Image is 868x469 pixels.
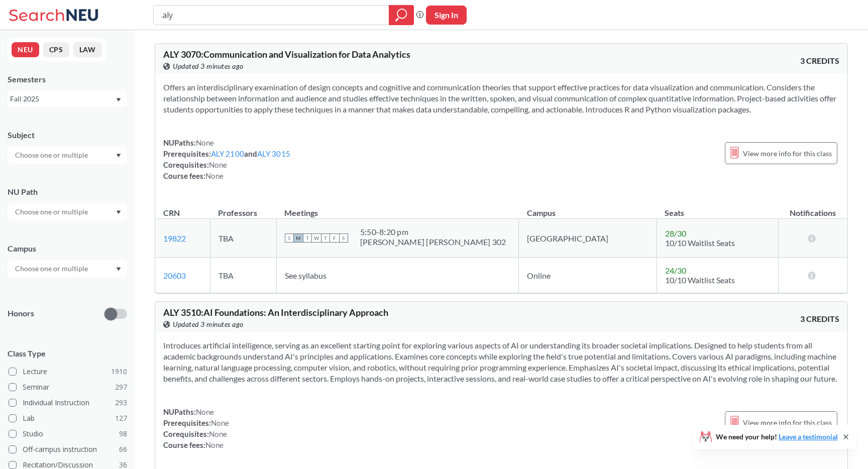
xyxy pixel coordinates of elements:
span: W [312,233,321,243]
span: 28 / 30 [665,228,686,238]
span: None [211,418,229,427]
span: 10/10 Waitlist Seats [665,275,735,285]
th: Meetings [276,197,518,219]
th: Notifications [778,197,847,219]
svg: magnifying glass [395,8,407,22]
div: Dropdown arrow [8,203,127,220]
span: We need your help! [716,433,838,440]
span: Updated 3 minutes ago [173,319,244,330]
div: CRN [163,207,180,218]
a: 19822 [163,233,186,243]
span: 127 [115,413,127,424]
div: Semesters [8,74,127,85]
div: Fall 2025 [10,93,115,104]
button: LAW [73,42,102,57]
span: S [285,233,294,243]
span: F [330,233,339,243]
a: 20603 [163,271,186,280]
a: ALY 3015 [257,149,290,158]
button: Sign In [426,6,467,25]
span: M [294,233,303,243]
div: NU Path [8,186,127,197]
div: [PERSON_NAME] [PERSON_NAME] 302 [360,237,506,247]
span: 98 [119,428,127,439]
span: 3 CREDITS [800,313,839,324]
span: None [209,429,227,438]
span: ALY 3070 : Communication and Visualization for Data Analytics [163,49,410,60]
svg: Dropdown arrow [116,210,121,214]
span: View more info for this class [743,147,832,160]
label: Seminar [9,381,127,394]
span: 10/10 Waitlist Seats [665,238,735,248]
div: Dropdown arrow [8,147,127,164]
section: Introduces artificial intelligence, serving as an excellent starting point for exploring various ... [163,340,839,384]
td: [GEOGRAPHIC_DATA] [519,219,657,258]
label: Lab [9,412,127,425]
td: TBA [210,219,276,258]
div: Subject [8,130,127,141]
div: Campus [8,243,127,254]
input: Class, professor, course number, "phrase" [161,7,382,24]
span: View more info for this class [743,416,832,429]
input: Choose one or multiple [10,206,94,218]
span: None [196,138,214,147]
span: 1910 [111,366,127,377]
svg: Dropdown arrow [116,267,121,271]
th: Seats [657,197,778,219]
span: T [321,233,330,243]
span: 24 / 30 [665,266,686,275]
input: Choose one or multiple [10,149,94,161]
svg: Dropdown arrow [116,154,121,158]
button: CPS [43,42,69,57]
td: Online [519,258,657,293]
span: None [205,440,224,449]
span: S [339,233,348,243]
div: NUPaths: Prerequisites: and Corequisites: Course fees: [163,137,290,181]
th: Campus [519,197,657,219]
a: ALY 2100 [211,149,244,158]
span: None [205,171,224,180]
label: Lecture [9,365,127,378]
input: Choose one or multiple [10,263,94,275]
label: Off-campus instruction [9,443,127,456]
svg: Dropdown arrow [116,98,121,102]
span: 3 CREDITS [800,55,839,66]
a: Leave a testimonial [779,432,838,441]
section: Offers an interdisciplinary examination of design concepts and cognitive and communication theori... [163,82,839,115]
span: Updated 3 minutes ago [173,61,244,72]
span: See syllabus [285,271,327,280]
div: magnifying glass [389,5,414,25]
div: NUPaths: Prerequisites: Corequisites: Course fees: [163,406,229,450]
span: ALY 3510 : AI Foundations: An Interdisciplinary Approach [163,307,388,318]
span: None [209,160,227,169]
label: Individual Instruction [9,396,127,409]
span: None [196,407,214,416]
p: Honors [8,308,34,319]
span: T [303,233,312,243]
div: 5:50 - 8:20 pm [360,227,506,237]
label: Studio [9,427,127,440]
span: 66 [119,444,127,455]
th: Professors [210,197,276,219]
span: Class Type [8,348,127,359]
div: Fall 2025Dropdown arrow [8,91,127,107]
span: 297 [115,382,127,393]
button: NEU [12,42,39,57]
span: 293 [115,397,127,408]
div: Dropdown arrow [8,260,127,277]
td: TBA [210,258,276,293]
